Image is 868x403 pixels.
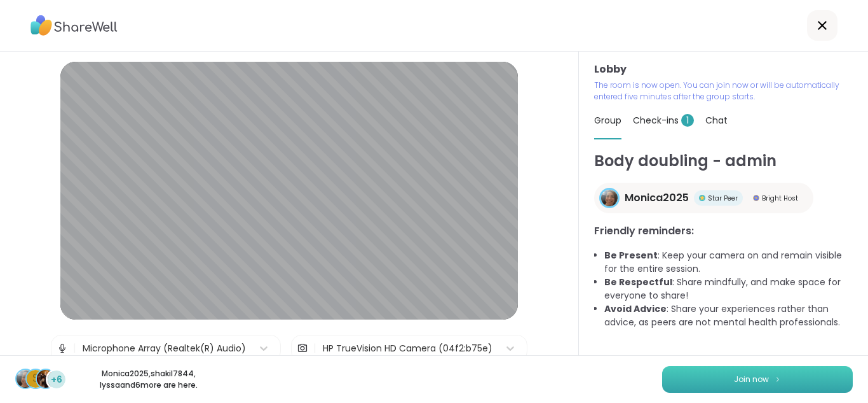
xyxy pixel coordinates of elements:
span: +6 [51,373,62,386]
b: Avoid Advice [604,302,667,315]
img: Monica2025 [601,190,618,206]
span: Group [594,114,621,127]
span: 1 [681,114,694,127]
a: Monica2025Monica2025Star PeerStar PeerBright HostBright Host [594,183,813,213]
h3: Friendly reminders: [594,223,853,239]
span: Star Peer [708,194,738,203]
span: Bright Host [762,194,798,203]
span: Monica2025 [625,190,689,206]
span: | [313,336,316,361]
span: Check-ins [633,114,694,127]
span: Join now [734,374,769,385]
img: Bright Host [753,195,759,201]
img: Microphone [57,336,68,361]
div: Microphone Array (Realtek(R) Audio) [83,342,246,355]
img: Monica2025 [17,370,34,388]
h1: Body doubling - admin [594,150,853,173]
img: lyssa [37,370,55,388]
li: : Share mindfully, and make space for everyone to share! [604,276,853,302]
button: Join now [662,366,853,393]
p: Monica2025 , shakil7844 , lyssa and 6 more are here. [78,368,220,391]
img: Star Peer [699,195,705,201]
b: Be Present [604,249,658,262]
p: The room is now open. You can join now or will be automatically entered five minutes after the gr... [594,80,853,103]
img: ShareWell Logomark [774,376,782,383]
img: ShareWell Logo [31,11,118,40]
img: Camera [297,336,308,361]
div: HP TrueVision HD Camera (04f2:b75e) [323,342,492,355]
li: : Keep your camera on and remain visible for the entire session. [604,249,853,276]
li: : Share your experiences rather than advice, as peers are not mental health professionals. [604,302,853,329]
span: | [73,336,76,361]
h3: Lobby [594,62,853,77]
span: Chat [705,114,728,127]
b: Be Respectful [604,276,672,288]
span: s [32,371,39,387]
